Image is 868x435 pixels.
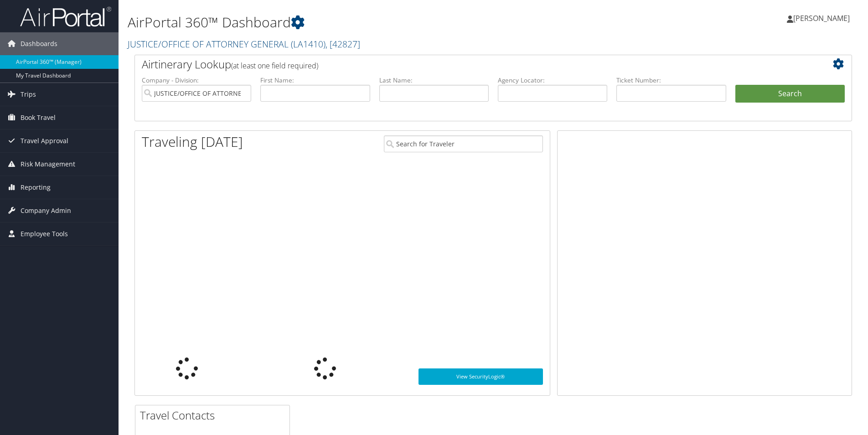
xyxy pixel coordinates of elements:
[418,368,543,385] a: View SecurityLogic®
[379,76,489,85] label: Last Name:
[21,153,75,176] span: Risk Management
[21,129,68,152] span: Travel Approval
[498,76,607,85] label: Agency Locator:
[735,85,845,103] button: Search
[21,199,71,222] span: Company Admin
[21,83,36,106] span: Trips
[325,38,360,50] span: , [ 42827 ]
[21,176,51,199] span: Reporting
[21,223,68,245] span: Employee Tools
[128,13,615,32] h1: AirPortal 360™ Dashboard
[384,135,543,152] input: Search for Traveler
[142,76,251,85] label: Company - Division:
[142,57,785,72] h2: Airtinerary Lookup
[21,106,56,129] span: Book Travel
[20,6,111,27] img: airportal-logo.png
[142,132,243,151] h1: Traveling [DATE]
[787,5,859,32] a: [PERSON_NAME]
[616,76,726,85] label: Ticket Number:
[140,408,289,423] h2: Travel Contacts
[128,38,360,50] a: JUSTICE/OFFICE OF ATTORNEY GENERAL
[260,76,370,85] label: First Name:
[291,38,325,50] span: ( LA1410 )
[231,61,318,71] span: (at least one field required)
[793,13,850,23] span: [PERSON_NAME]
[21,32,57,55] span: Dashboards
